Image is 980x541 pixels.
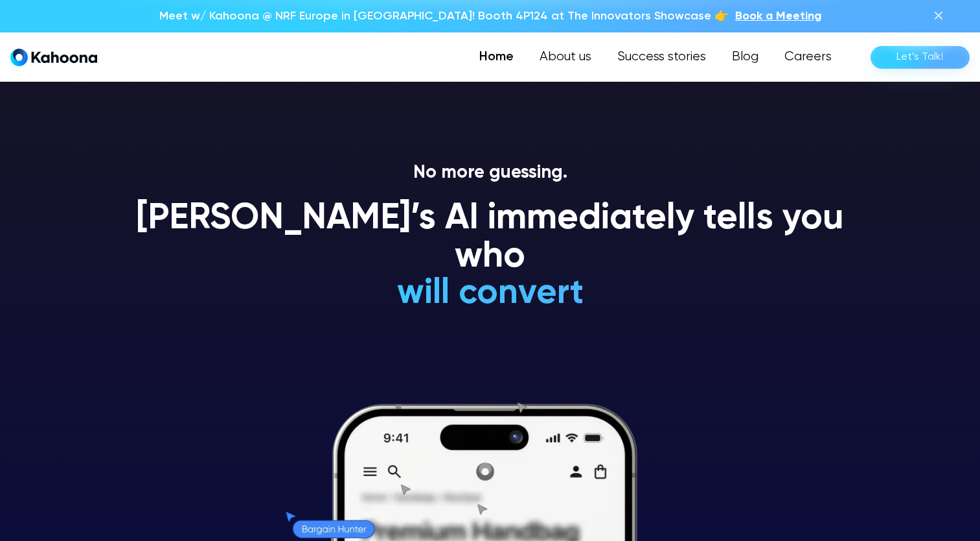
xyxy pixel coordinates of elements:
p: Meet w/ Kahoona @ NRF Europe in [GEOGRAPHIC_DATA]! Booth 4P124 at The Innovators Showcase 👉 [159,8,729,25]
h1: will convert [299,274,681,313]
a: Home [466,44,527,70]
p: No more guessing. [121,162,860,184]
h1: [PERSON_NAME]’s AI immediately tells you who [121,200,860,277]
span: Book a Meeting [735,10,821,22]
div: Let’s Talk! [896,47,944,67]
a: Let’s Talk! [871,46,970,69]
a: Careers [771,44,845,70]
a: Book a Meeting [735,8,821,25]
a: Blog [719,44,771,70]
a: Success stories [604,44,719,70]
a: About us [527,44,604,70]
a: home [10,48,97,67]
